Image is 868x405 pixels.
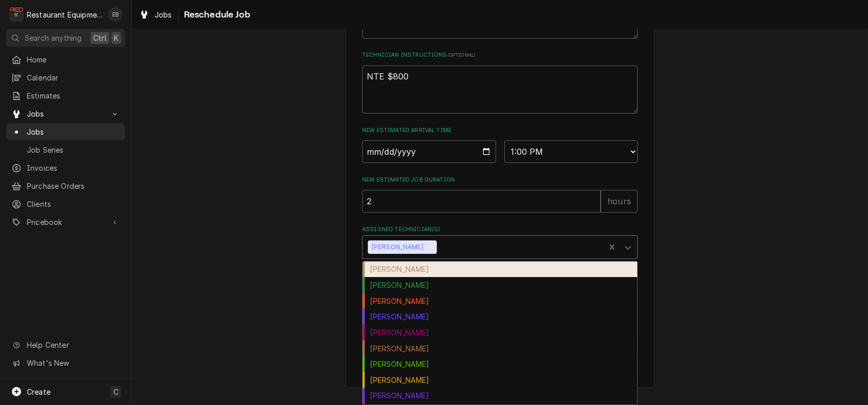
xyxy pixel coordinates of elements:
[27,358,119,368] span: What's New
[447,52,476,58] span: ( optional )
[363,262,637,278] div: [PERSON_NAME]
[368,240,426,254] div: [PERSON_NAME]
[6,69,125,86] a: Calendar
[6,87,125,104] a: Estimates
[362,51,638,114] div: Technician Instructions
[362,51,638,59] label: Technician Instructions
[362,126,638,135] label: New Estimated Arrival Time
[363,341,637,357] div: [PERSON_NAME]
[27,217,105,228] span: Pricebook
[6,196,125,213] a: Clients
[27,339,119,350] span: Help Center
[363,356,637,372] div: [PERSON_NAME]
[6,105,125,122] a: Go to Jobs
[108,7,123,22] div: Emily Bird's Avatar
[362,66,638,114] textarea: NTE $800
[426,240,437,254] div: Remove Bryan Sanders
[27,181,120,191] span: Purchase Orders
[6,177,125,195] a: Purchase Orders
[27,54,120,65] span: Home
[27,199,120,209] span: Clients
[362,176,638,184] label: New Estimated Job Duration
[6,354,125,371] a: Go to What's New
[113,386,118,397] span: C
[362,225,638,234] label: Assigned Technician(s)
[6,123,125,140] a: Jobs
[362,176,638,213] div: New Estimated Job Duration
[9,7,24,22] div: Restaurant Equipment Diagnostics's Avatar
[27,163,120,173] span: Invoices
[6,51,125,68] a: Home
[27,387,50,396] span: Create
[6,141,125,158] a: Job Series
[504,140,638,163] select: Time Select
[25,33,81,43] span: Search anything
[363,388,637,404] div: [PERSON_NAME]
[6,29,125,47] button: Search anythingCtrlK
[27,72,120,83] span: Calendar
[6,214,125,231] a: Go to Pricebook
[601,190,638,213] div: hours
[93,33,107,43] span: Ctrl
[181,8,250,22] span: Reschedule Job
[363,325,637,341] div: [PERSON_NAME]
[27,144,120,155] span: Job Series
[155,9,172,20] span: Jobs
[362,126,638,163] div: New Estimated Arrival Time
[362,225,638,259] div: Assigned Technician(s)
[27,108,105,119] span: Jobs
[108,7,123,22] div: EB
[6,159,125,176] a: Invoices
[114,33,118,43] span: K
[135,6,176,23] a: Jobs
[363,293,637,309] div: [PERSON_NAME]
[362,140,496,163] input: Date
[6,336,125,353] a: Go to Help Center
[363,372,637,388] div: [PERSON_NAME]
[9,7,24,22] div: R
[363,309,637,325] div: [PERSON_NAME]
[27,90,120,101] span: Estimates
[363,277,637,293] div: [PERSON_NAME]
[27,126,120,137] span: Jobs
[27,9,103,20] div: Restaurant Equipment Diagnostics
